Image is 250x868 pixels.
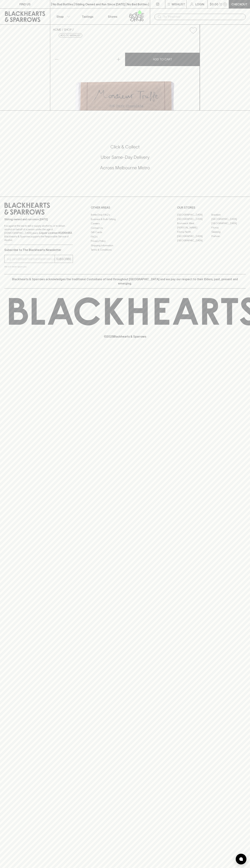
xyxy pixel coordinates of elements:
[177,238,211,243] a: [GEOGRAPHIC_DATA]
[177,230,211,234] a: Fitzroy North
[91,235,159,239] a: FAQ's
[211,221,246,225] a: [GEOGRAPHIC_DATA]
[211,230,246,234] a: Geelong
[108,14,117,19] p: Stores
[177,234,211,238] a: [GEOGRAPHIC_DATA]
[53,28,61,31] a: HOME
[56,257,71,261] p: SUBSCRIBE
[172,2,185,6] p: Wishlist
[91,217,159,221] a: Business & Bulk Gifting
[4,248,73,252] p: Subscribe to The Blackhearts Newsletter
[64,28,72,31] a: SHOP
[4,154,246,160] h5: Uber Same-Day Delivery
[4,130,246,189] div: Call to action block
[239,857,243,861] img: bubble-icon
[211,217,246,221] a: [GEOGRAPHIC_DATA]
[50,37,200,110] img: 3440.png
[211,225,246,230] a: Fitzroy
[125,53,200,66] button: ADD TO CART
[56,14,64,19] p: Shop
[231,2,247,6] p: Checkout
[82,14,93,19] p: Tastings
[177,213,211,217] a: [GEOGRAPHIC_DATA]
[91,226,159,230] a: Contact Us
[91,205,159,210] p: OTHER AREAS
[59,33,82,38] button: Add to wishlist
[100,9,125,24] a: Stores
[163,14,243,20] input: Try "Pinot noir"
[91,230,159,235] a: Gift Cards
[188,26,198,35] button: Add to wishlist
[91,213,159,217] a: Bottle Drop FAQ's
[19,2,31,6] p: FIND US
[210,2,218,6] p: $0.00
[4,144,246,150] h5: Click & Collect
[177,205,246,210] p: OUR STORES
[91,243,159,248] a: Shipping Information
[177,217,211,221] a: [GEOGRAPHIC_DATA]
[91,248,159,252] a: Terms & Conditions
[177,221,211,225] a: Brunswick West
[4,224,73,242] p: It is against the law to sell or supply alcohol to, or to obtain alcohol on behalf of a person un...
[211,234,246,238] a: Prahran
[224,3,226,5] p: 0
[195,2,204,6] p: Login
[7,277,243,286] p: Blackhearts & Sparrows acknowledges the traditional Custodians of land throughout [GEOGRAPHIC_DAT...
[4,165,246,171] h5: Across Melbourne Metro
[7,256,55,262] input: e.g. jane@blackheartsandsparrows.com.au
[75,9,100,24] a: Tastings
[4,265,73,268] p: We will never spam you
[91,221,159,226] a: Careers
[4,218,73,221] p: Sibling owned and run since [DATE]
[50,9,75,24] button: Shop
[91,239,159,243] a: Privacy Policy
[211,213,246,217] a: Braddon
[177,225,211,230] a: [PERSON_NAME]
[55,255,73,263] button: SUBSCRIBE
[153,57,172,61] p: ADD TO CART
[39,231,72,234] strong: Liquor License #32064953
